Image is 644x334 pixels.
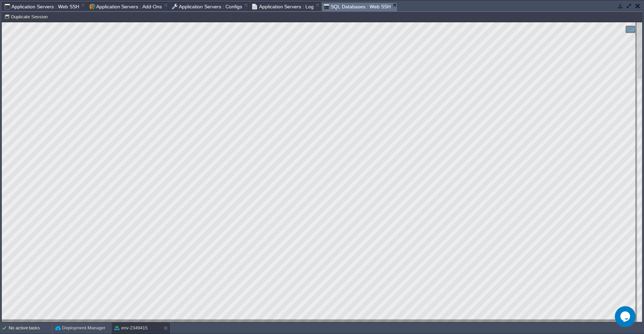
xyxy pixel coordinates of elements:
iframe: chat widget [615,306,637,327]
span: Application Servers : Add-Ons [89,2,162,11]
span: Application Servers : Web SSH [5,2,79,11]
span: Application Servers : Log [252,2,314,11]
span: Application Servers : Configs [172,2,242,11]
button: Duplicate Session [4,14,50,20]
button: env-2349415 [114,325,148,332]
button: Deployment Manager [55,325,105,332]
div: No active tasks [9,323,52,334]
span: SQL Databases : Web SSH [324,2,391,11]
